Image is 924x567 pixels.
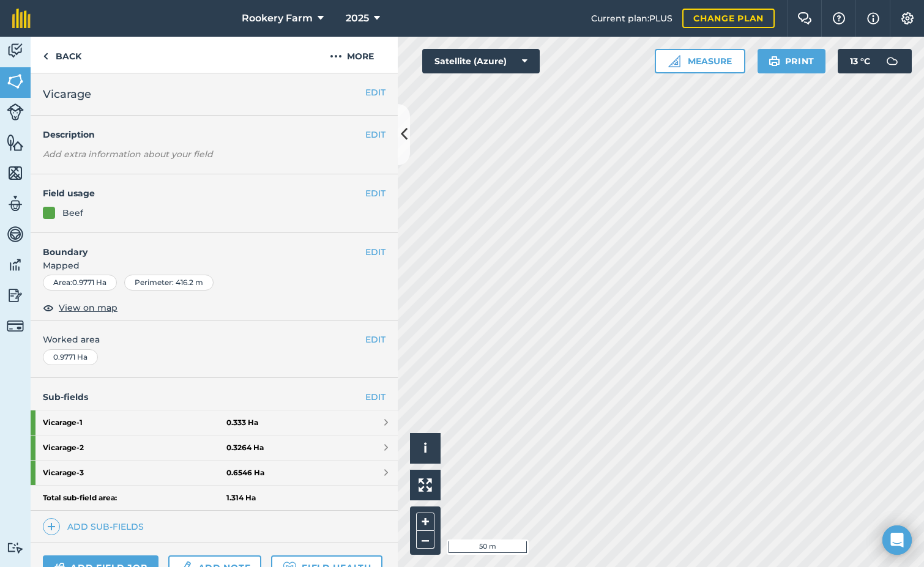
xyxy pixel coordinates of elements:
[365,333,386,346] button: EDIT
[7,42,24,60] img: svg+xml;base64,PD94bWwgdmVyc2lvbj0iMS4wIiBlbmNvZGluZz0idXRmLTgiPz4KPCEtLSBHZW5lcmF0b3I6IEFkb2JlIE...
[867,11,879,26] img: svg+xml;base64,PHN2ZyB4bWxucz0iaHR0cDovL3d3dy53My5vcmcvMjAwMC9zdmciIHdpZHRoPSIxNyIgaGVpZ2h0PSIxNy...
[419,478,432,492] img: Four arrows, one pointing top left, one top right, one bottom right and the last bottom left
[43,128,386,141] h4: Description
[43,300,54,315] img: svg+xml;base64,PHN2ZyB4bWxucz0iaHR0cDovL3d3dy53My5vcmcvMjAwMC9zdmciIHdpZHRoPSIxOCIgaGVpZ2h0PSIyNC...
[43,493,226,503] strong: Total sub-field area:
[365,128,386,141] button: EDIT
[7,72,24,91] img: svg+xml;base64,PHN2ZyB4bWxucz0iaHR0cDovL3d3dy53My5vcmcvMjAwMC9zdmciIHdpZHRoPSI1NiIgaGVpZ2h0PSI2MC...
[43,49,48,64] img: svg+xml;base64,PHN2ZyB4bWxucz0iaHR0cDovL3d3dy53My5vcmcvMjAwMC9zdmciIHdpZHRoPSI5IiBoZWlnaHQ9IjI0Ii...
[769,54,780,69] img: svg+xml;base64,PHN2ZyB4bWxucz0iaHR0cDovL3d3dy53My5vcmcvMjAwMC9zdmciIHdpZHRoPSIxOSIgaGVpZ2h0PSIyNC...
[31,233,365,259] h4: Boundary
[43,333,386,346] span: Worked area
[7,542,24,554] img: svg+xml;base64,PD94bWwgdmVyc2lvbj0iMS4wIiBlbmNvZGluZz0idXRmLTgiPz4KPCEtLSBHZW5lcmF0b3I6IEFkb2JlIE...
[226,468,264,478] strong: 0.6546 Ha
[668,55,680,67] img: Ruler icon
[31,37,94,73] a: Back
[43,86,91,103] span: Vicarage
[43,461,226,485] strong: Vicarage - 3
[838,49,912,73] button: 13 °C
[306,37,398,73] button: More
[43,187,365,200] h4: Field usage
[758,49,826,73] button: Print
[31,410,398,435] a: Vicarage-10.333 Ha
[226,443,264,453] strong: 0.3264 Ha
[655,49,745,73] button: Measure
[591,12,673,25] span: Current plan : PLUS
[12,9,31,28] img: fieldmargin Logo
[47,519,56,534] img: svg+xml;base64,PHN2ZyB4bWxucz0iaHR0cDovL3d3dy53My5vcmcvMjAwMC9zdmciIHdpZHRoPSIxNCIgaGVpZ2h0PSIyNC...
[7,133,24,152] img: svg+xml;base64,PHN2ZyB4bWxucz0iaHR0cDovL3d3dy53My5vcmcvMjAwMC9zdmciIHdpZHRoPSI1NiIgaGVpZ2h0PSI2MC...
[880,49,904,73] img: svg+xml;base64,PD94bWwgdmVyc2lvbj0iMS4wIiBlbmNvZGluZz0idXRmLTgiPz4KPCEtLSBHZW5lcmF0b3I6IEFkb2JlIE...
[62,206,83,220] div: Beef
[43,149,213,160] em: Add extra information about your field
[43,300,117,315] button: View on map
[7,195,24,213] img: svg+xml;base64,PD94bWwgdmVyc2lvbj0iMS4wIiBlbmNvZGluZz0idXRmLTgiPz4KPCEtLSBHZW5lcmF0b3I6IEFkb2JlIE...
[43,349,98,365] div: 0.9771 Ha
[43,435,226,460] strong: Vicarage - 2
[7,286,24,305] img: svg+xml;base64,PD94bWwgdmVyc2lvbj0iMS4wIiBlbmNvZGluZz0idXRmLTgiPz4KPCEtLSBHZW5lcmF0b3I6IEFkb2JlIE...
[59,301,117,314] span: View on map
[365,86,386,99] button: EDIT
[850,49,870,73] span: 13 ° C
[43,275,117,291] div: Area : 0.9771 Ha
[365,245,386,259] button: EDIT
[416,513,434,531] button: +
[31,259,398,272] span: Mapped
[416,531,434,549] button: –
[422,49,540,73] button: Satellite (Azure)
[7,164,24,182] img: svg+xml;base64,PHN2ZyB4bWxucz0iaHR0cDovL3d3dy53My5vcmcvMjAwMC9zdmciIHdpZHRoPSI1NiIgaGVpZ2h0PSI2MC...
[7,103,24,120] img: svg+xml;base64,PD94bWwgdmVyc2lvbj0iMS4wIiBlbmNvZGluZz0idXRmLTgiPz4KPCEtLSBHZW5lcmF0b3I6IEFkb2JlIE...
[43,518,149,535] a: Add sub-fields
[365,390,386,404] a: EDIT
[797,12,812,24] img: Two speech bubbles overlapping with the left bubble in the forefront
[31,461,398,485] a: Vicarage-30.6546 Ha
[242,11,313,26] span: Rookery Farm
[7,225,24,243] img: svg+xml;base64,PD94bWwgdmVyc2lvbj0iMS4wIiBlbmNvZGluZz0idXRmLTgiPz4KPCEtLSBHZW5lcmF0b3I6IEFkb2JlIE...
[346,11,369,26] span: 2025
[7,317,24,335] img: svg+xml;base64,PD94bWwgdmVyc2lvbj0iMS4wIiBlbmNvZGluZz0idXRmLTgiPz4KPCEtLSBHZW5lcmF0b3I6IEFkb2JlIE...
[124,275,214,291] div: Perimeter : 416.2 m
[31,435,398,460] a: Vicarage-20.3264 Ha
[900,12,915,24] img: A cog icon
[423,440,427,456] span: i
[7,256,24,274] img: svg+xml;base64,PD94bWwgdmVyc2lvbj0iMS4wIiBlbmNvZGluZz0idXRmLTgiPz4KPCEtLSBHZW5lcmF0b3I6IEFkb2JlIE...
[31,390,398,404] h4: Sub-fields
[330,49,342,64] img: svg+xml;base64,PHN2ZyB4bWxucz0iaHR0cDovL3d3dy53My5vcmcvMjAwMC9zdmciIHdpZHRoPSIyMCIgaGVpZ2h0PSIyNC...
[882,525,912,555] div: Open Intercom Messenger
[365,187,386,200] button: EDIT
[43,410,226,435] strong: Vicarage - 1
[832,12,846,24] img: A question mark icon
[226,418,258,428] strong: 0.333 Ha
[226,493,256,503] strong: 1.314 Ha
[410,433,441,464] button: i
[682,9,775,28] a: Change plan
